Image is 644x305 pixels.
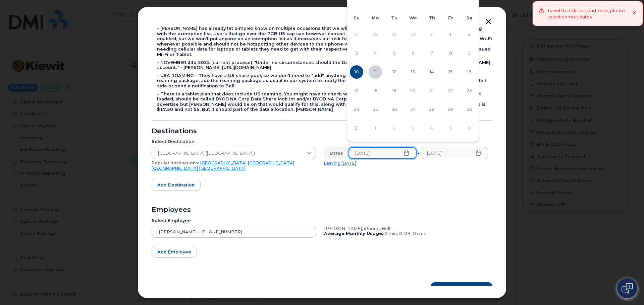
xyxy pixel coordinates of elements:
span: 22 [444,84,457,97]
td: 27 [404,100,422,119]
td: 26 [385,100,404,119]
a: [GEOGRAPHIC_DATA] [152,166,198,171]
div: - [PERSON_NAME] has already let Simplex know on multiple occasions that we will not be signing th... [157,26,492,57]
span: 14 [425,65,438,79]
span: 25 [369,103,382,116]
span: Th [429,15,435,20]
div: - There is a tablet plan that does include US roaming. You might have to check with @[EMAIL_ADDRE... [157,91,492,112]
span: Mo [372,15,379,20]
span: Add destination [157,182,195,188]
div: Destinations [152,129,492,134]
span: 5 [387,47,401,60]
button: Roaming Packages [431,282,492,294]
td: 4 [366,44,385,63]
td: 31 [422,25,441,44]
span: 17 [350,84,363,97]
input: Search device [152,226,316,238]
td: 18 [366,81,385,100]
td: 10 [347,63,366,81]
span: 20 [406,84,420,97]
td: 29 [385,25,404,44]
span: 27 [406,103,420,116]
td: 13 [404,63,422,81]
span: 31 [350,122,363,135]
span: 9 [463,47,476,60]
a: Leaving [DATE] [324,161,356,166]
span: Tu [391,15,397,20]
input: Please fill out this field [421,147,488,159]
td: 28 [366,25,385,44]
a: [GEOGRAPHIC_DATA] [248,160,294,165]
td: 2 [385,119,404,138]
span: We [409,15,417,20]
td: 20 [404,81,422,100]
span: 8 [444,47,457,60]
td: 5 [441,119,460,138]
td: 2 [460,25,479,44]
span: 2 [463,28,476,41]
td: 11 [366,63,385,81]
div: Employees [152,207,492,213]
td: 6 [460,119,479,138]
td: 23 [460,81,479,100]
span: 28 [425,103,438,116]
td: 31 [347,119,366,138]
td: 29 [441,100,460,119]
span: 12 [387,65,401,79]
button: Add employee [152,246,197,258]
td: 30 [404,25,422,44]
span: 19 [387,84,401,97]
td: 21 [422,81,441,100]
span: 29 [444,103,457,116]
span: 13 [406,65,420,79]
div: [PERSON_NAME], iPhone, Bell [324,226,488,231]
span: 0 sms [413,231,426,236]
div: Select Destination [152,139,316,144]
div: - [416,147,421,159]
span: Sa [466,15,472,20]
span: 11 [369,65,382,79]
span: Fr [448,15,453,20]
span: 0 MB, [399,231,412,236]
td: 27 [347,25,366,44]
span: United States of America (USA) [152,147,303,159]
td: 25 [366,100,385,119]
span: 3 [350,47,363,60]
img: Open chat [622,283,633,294]
b: Average Monthly Usage: [324,231,383,236]
div: Travel start date is past date, please select correct dates [547,7,632,20]
td: 14 [422,63,441,81]
td: 5 [385,44,404,63]
div: Select Employee [152,218,316,223]
span: 16 [463,65,476,79]
td: 3 [404,119,422,138]
td: 1 [366,119,385,138]
td: 7 [422,44,441,63]
td: 24 [347,100,366,119]
span: 26 [387,103,401,116]
span: 1 [444,28,457,41]
span: 6 [406,47,420,60]
span: Popular destinations: [152,160,199,165]
span: Su [354,15,360,20]
button: Add destination [152,179,201,191]
span: 7 [425,47,438,60]
td: 12 [385,63,404,81]
span: 15 [444,65,457,79]
span: Add employee [157,249,191,255]
td: 16 [460,63,479,81]
td: 22 [441,81,460,100]
td: 17 [347,81,366,100]
span: 23 [463,84,476,97]
td: 6 [404,44,422,63]
td: 15 [441,63,460,81]
span: 0 min, [385,231,398,236]
a: [GEOGRAPHIC_DATA] [200,160,247,165]
input: Please fill out this field [348,147,417,159]
div: - NOVEMBER 23d 2022 (current process) ''Under no circumstances should the Daily Roam feature be a... [157,60,492,70]
span: 10 [350,65,363,79]
div: - USA ROAMING - They have a US share pool, so we don't need to "add" anything per se on the accou... [157,73,492,89]
span: 24 [350,103,363,116]
td: 30 [460,100,479,119]
span: 30 [463,103,476,116]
